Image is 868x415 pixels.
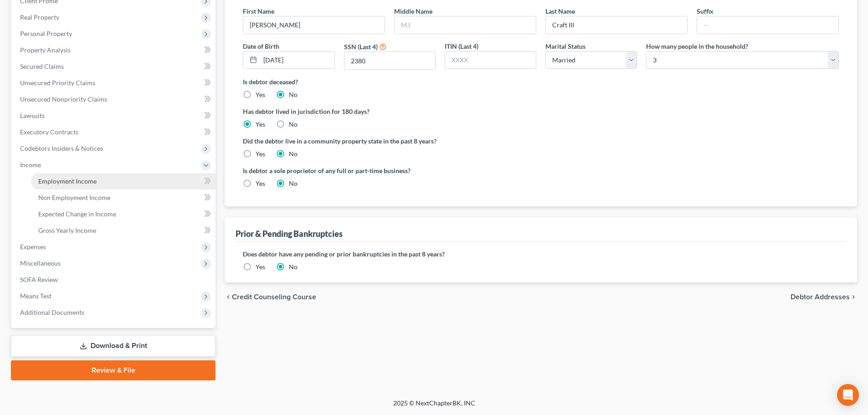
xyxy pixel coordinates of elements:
span: Personal Property [20,30,72,37]
label: Marital Status [545,41,586,51]
a: Property Analysis [13,42,216,58]
a: Download & Print [11,335,216,357]
button: chevron_left Credit Counseling Course [225,293,316,301]
label: Yes [256,149,265,159]
input: XXXX [344,52,435,69]
label: Does debtor have any pending or prior bankruptcies in the past 8 years? [243,249,839,259]
span: Income [20,161,41,169]
label: No [289,120,298,129]
div: Open Intercom Messenger [837,384,859,406]
label: Middle Name [394,6,432,16]
a: Expected Change in Income [31,206,216,222]
label: Yes [256,179,265,188]
i: chevron_right [850,293,857,301]
span: Non Employment Income [38,194,110,201]
div: 2025 © NextChapterBK, INC [175,399,694,415]
span: Lawsuits [20,112,45,119]
a: Review & File [11,360,216,380]
input: XXXX [445,51,536,69]
label: Yes [256,90,265,99]
span: Secured Claims [20,62,64,70]
span: Debtor Addresses [791,293,850,301]
span: Expected Change in Income [38,210,116,218]
input: M.I [395,16,536,34]
a: Unsecured Nonpriority Claims [13,91,216,108]
label: No [289,90,298,99]
span: Executory Contracts [20,128,78,136]
label: Has debtor lived in jurisdiction for 180 days? [243,107,839,116]
span: Unsecured Nonpriority Claims [20,95,107,103]
input: -- [243,16,385,34]
span: Real Property [20,13,59,21]
a: Non Employment Income [31,190,216,206]
label: Is debtor a sole proprietor of any full or part-time business? [243,166,536,175]
label: SSN (Last 4) [344,42,378,51]
span: Credit Counseling Course [232,293,316,301]
label: Did the debtor live in a community property state in the past 8 years? [243,136,839,146]
i: chevron_left [225,293,232,301]
button: Debtor Addresses chevron_right [791,293,857,301]
span: Employment Income [38,177,97,185]
label: Last Name [545,6,575,16]
label: ITIN (Last 4) [445,41,478,51]
span: Miscellaneous [20,259,61,267]
span: Gross Yearly Income [38,226,96,234]
a: Unsecured Priority Claims [13,75,216,91]
label: First Name [243,6,274,16]
a: Gross Yearly Income [31,222,216,239]
input: -- [697,16,838,34]
a: Secured Claims [13,58,216,75]
span: Additional Documents [20,308,84,316]
a: Lawsuits [13,108,216,124]
a: Executory Contracts [13,124,216,140]
span: Unsecured Priority Claims [20,79,95,87]
label: Yes [256,120,265,129]
span: Means Test [20,292,51,300]
label: No [289,149,298,159]
span: Codebtors Insiders & Notices [20,144,103,152]
label: Date of Birth [243,41,279,51]
span: Expenses [20,243,46,251]
input: -- [546,16,687,34]
input: MM/DD/YYYY [260,51,334,69]
span: SOFA Review [20,276,58,283]
label: No [289,262,298,272]
div: Prior & Pending Bankruptcies [236,228,343,239]
label: How many people in the household? [646,41,748,51]
span: Property Analysis [20,46,71,54]
label: Is debtor deceased? [243,77,839,87]
label: No [289,179,298,188]
a: Employment Income [31,173,216,190]
label: Suffix [697,6,714,16]
label: Yes [256,262,265,272]
a: SOFA Review [13,272,216,288]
